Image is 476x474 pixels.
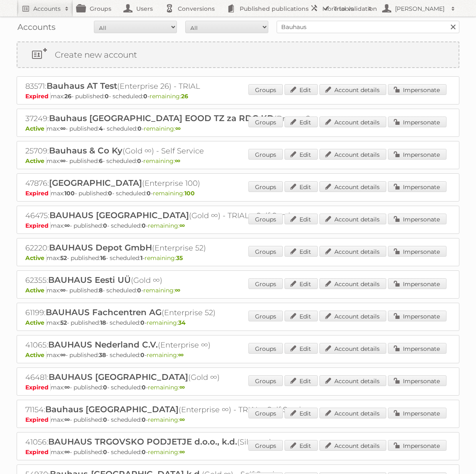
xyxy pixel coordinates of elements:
[25,113,316,124] h2: 37249: (Bronze-2023 ∞)
[184,190,195,197] strong: 100
[60,351,66,359] strong: ∞
[319,84,386,95] a: Account details
[319,246,386,257] a: Account details
[25,448,451,456] p: max: - published: - scheduled: -
[25,125,451,132] p: max: - published: - scheduled: -
[64,384,70,391] strong: ∞
[25,319,47,326] span: Active
[103,448,107,456] strong: 0
[143,92,147,100] strong: 0
[148,222,185,229] span: remaining:
[49,113,274,123] span: Bauhaus [GEOGRAPHIC_DATA] EOOD TZ za RDG KD
[60,254,67,262] strong: 52
[45,404,179,414] span: Bauhaus [GEOGRAPHIC_DATA]
[248,440,283,451] a: Groups
[99,351,106,359] strong: 38
[285,246,318,257] a: Edit
[25,384,451,391] p: max: - published: - scheduled: -
[388,117,447,127] a: Impersonate
[248,408,283,418] a: Groups
[319,278,386,289] a: Account details
[25,190,51,197] span: Expired
[48,340,158,350] span: BAUHAUS Nederland C.V.
[137,125,142,132] strong: 0
[178,351,184,359] strong: ∞
[142,384,146,391] strong: 0
[49,178,142,188] span: [GEOGRAPHIC_DATA]
[25,319,451,326] p: max: - published: - scheduled: -
[25,351,451,359] p: max: - published: - scheduled: -
[25,437,316,447] h2: 41056: (Silver ∞)
[319,117,386,127] a: Account details
[285,408,318,418] a: Edit
[108,190,112,197] strong: 0
[322,5,364,13] h2: More tools
[25,275,316,286] h2: 62355: (Gold ∞)
[25,92,51,100] span: Expired
[49,243,152,253] span: BAUHAUS Depot GmbH
[178,319,186,326] strong: 34
[175,287,180,294] strong: ∞
[248,117,283,127] a: Groups
[25,372,316,383] h2: 46481: (Gold ∞)
[25,340,316,350] h2: 41065: (Enterprise ∞)
[144,125,181,132] span: remaining:
[103,222,107,229] strong: 0
[99,125,103,132] strong: 4
[100,319,106,326] strong: 18
[388,181,447,192] a: Impersonate
[142,448,146,456] strong: 0
[25,384,51,391] span: Expired
[285,278,318,289] a: Edit
[25,157,47,165] span: Active
[248,311,283,321] a: Groups
[179,222,185,229] strong: ∞
[25,404,316,415] h2: 71154: (Enterprise ∞) - TRIAL - Self Service
[64,190,75,197] strong: 100
[388,408,447,418] a: Impersonate
[33,5,61,13] h2: Accounts
[46,307,162,317] span: BAUHAUS Fachcentren AG
[150,92,188,100] span: remaining:
[25,178,316,189] h2: 47876: (Enterprise 100)
[60,319,67,326] strong: 52
[143,157,180,165] span: remaining:
[25,287,451,294] p: max: - published: - scheduled: -
[25,416,451,423] p: max: - published: - scheduled: -
[137,157,141,165] strong: 0
[140,319,145,326] strong: 0
[319,149,386,160] a: Account details
[319,375,386,386] a: Account details
[181,92,188,100] strong: 26
[388,84,447,95] a: Impersonate
[388,311,447,321] a: Impersonate
[25,448,51,456] span: Expired
[103,384,107,391] strong: 0
[285,84,318,95] a: Edit
[25,222,51,229] span: Expired
[48,437,237,447] span: BAUHAUS TRGOVSKO PODJETJE d.o.o., k.d.
[25,307,316,318] h2: 61199: (Enterprise 52)
[179,384,185,391] strong: ∞
[148,448,185,456] span: remaining:
[248,343,283,354] a: Groups
[285,117,318,127] a: Edit
[25,351,47,359] span: Active
[285,343,318,354] a: Edit
[142,222,146,229] strong: 0
[285,149,318,160] a: Edit
[64,92,71,100] strong: 26
[64,448,70,456] strong: ∞
[285,311,318,321] a: Edit
[25,92,451,100] p: max: - published: - scheduled: -
[176,254,183,262] strong: 35
[175,157,180,165] strong: ∞
[145,254,183,262] span: remaining:
[25,287,47,294] span: Active
[99,287,103,294] strong: 8
[388,343,447,354] a: Impersonate
[388,278,447,289] a: Impersonate
[285,181,318,192] a: Edit
[388,149,447,160] a: Impersonate
[147,319,186,326] span: remaining:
